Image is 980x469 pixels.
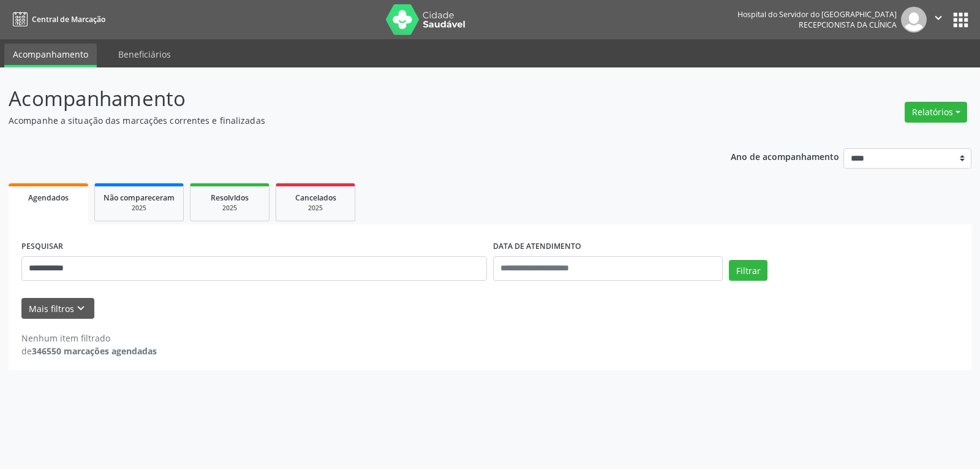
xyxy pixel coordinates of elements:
img: img [901,7,927,32]
a: Acompanhamento [4,44,97,67]
div: Hospital do Servidor do [GEOGRAPHIC_DATA] [737,9,897,20]
button: Mais filtroskeyboard_arrow_down [21,298,94,319]
button:  [927,7,950,32]
div: de [21,345,157,357]
button: Relatórios [905,102,967,123]
button: Filtrar [729,260,767,281]
p: Acompanhe a situação das marcações correntes e finalizadas [9,114,682,127]
i:  [932,11,945,25]
a: Beneficiários [110,44,179,65]
i: keyboard_arrow_down [74,302,88,315]
div: 2025 [199,204,260,213]
span: Recepcionista da clínica [799,20,897,30]
div: Nenhum item filtrado [21,332,157,345]
label: PESQUISAR [21,237,63,256]
span: Não compareceram [104,193,175,203]
span: Cancelados [295,193,336,203]
a: Central de Marcação [9,9,105,29]
p: Acompanhamento [9,83,682,114]
button: apps [950,9,971,31]
p: Ano de acompanhamento [731,148,839,164]
div: 2025 [285,204,346,213]
span: Resolvidos [211,193,249,203]
div: 2025 [104,204,175,213]
span: Central de Marcação [32,14,105,25]
label: DATA DE ATENDIMENTO [493,237,581,256]
strong: 346550 marcações agendadas [32,345,157,357]
span: Agendados [28,193,69,203]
